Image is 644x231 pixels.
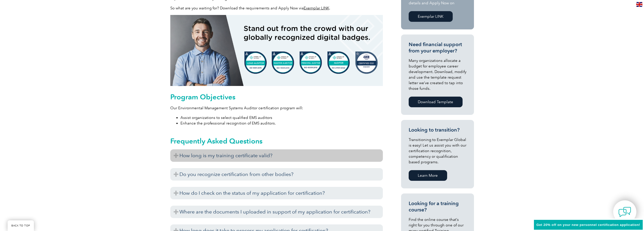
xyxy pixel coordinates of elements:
[180,120,383,126] li: Enhance the professional recognition of EMS auditors.
[170,105,383,111] p: Our Environmental Management Systems Auditor certification program will:
[170,206,383,218] h3: Where are the documents I uploaded in support of my application for certification?
[409,137,466,165] p: Transitioning to Exemplar Global is easy! Let us assist you with our certification recognition, c...
[536,223,640,227] span: Get 20% off on your new personnel certification application!
[304,6,329,10] a: Exemplar LINK
[409,200,466,213] h3: Looking for a training course?
[409,11,453,22] a: Exemplar LINK
[170,137,383,145] h2: Frequently Asked Questions
[170,93,383,101] h2: Program Objectives
[409,170,447,181] a: Learn More
[636,2,642,7] img: en
[170,187,383,199] h3: How do I check on the status of my application for certification?
[170,168,383,181] h3: Do you recognize certification from other bodies?
[180,115,383,120] li: Assist organizations to select qualified EMS auditors
[170,149,383,162] h3: How long is my training certificate valid?
[409,97,463,107] a: Download Template
[170,15,383,86] img: badges
[409,58,466,91] p: Many organizations allocate a budget for employee career development. Download, modify and use th...
[409,41,466,54] h3: Need financial support from your employer?
[409,127,466,133] h3: Looking to transition?
[8,220,34,231] a: BACK TO TOP
[170,5,383,11] p: So what are you waiting for? Download the requirements and Apply Now via .
[618,206,631,218] img: contact-chat.png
